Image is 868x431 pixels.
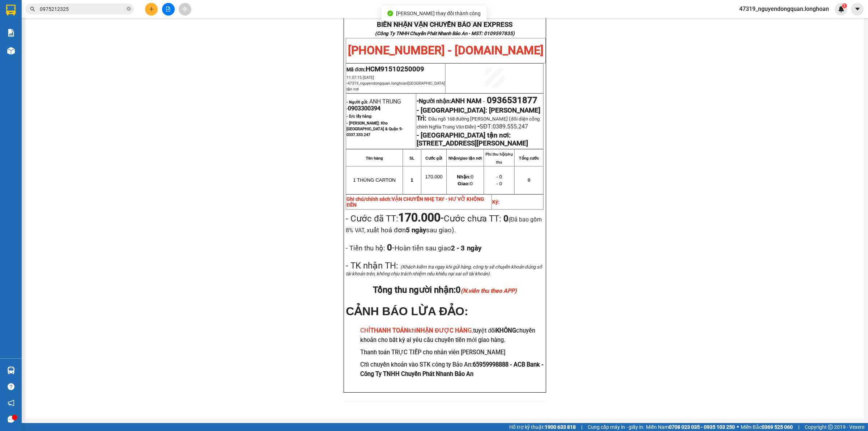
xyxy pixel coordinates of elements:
span: Miền Nam [646,423,735,431]
span: - [PERSON_NAME]: Kho [GEOGRAPHIC_DATA] & Quận 9- [346,121,403,137]
span: plus [149,7,154,12]
span: 0337.333.247 [346,132,370,137]
span: message [8,416,14,423]
span: 0389.555.247 [493,123,528,130]
span: copyright [828,424,833,430]
strong: - [417,97,481,105]
span: search [30,7,35,12]
span: Hoàn tiền sau giao [395,244,481,252]
span: CẢNH BÁO LỪA ĐẢO: [346,305,468,318]
strong: THANH TOÁN [370,327,408,334]
span: check-circle [387,10,393,16]
span: - [477,122,480,130]
span: - TK nhận TH: [346,261,398,271]
strong: 65959998888 - ACB Bank - Công Ty TNHH Chuyển Phát Nhanh Bảo An [360,361,544,377]
span: - Tiền thu hộ: [346,244,385,252]
span: file-add [166,7,171,12]
span: Hỗ trợ kỹ thuật: [509,423,576,431]
span: - Cước đã TT: [346,214,443,224]
strong: Ký: [492,199,499,205]
span: Người nhận: [419,98,481,105]
span: Mã đơn: HCM91510250008 [3,44,111,54]
span: aim [182,7,187,12]
img: warehouse-icon [7,47,15,55]
span: - 0 [496,174,502,179]
span: Tổng thu người nhận: [373,285,517,295]
strong: Ghi chú/chính sách: [346,196,484,208]
span: (Khách kiểm tra ngay khi gửi hàng, công ty sẽ chuyển khoản đúng số tài khoản trên, không chịu trá... [346,264,542,276]
span: 1 [843,3,846,8]
span: ANH TRUNG - [346,98,401,112]
h3: Thanh toán TRỰC TIẾP cho nhân viên [PERSON_NAME] [360,348,544,357]
span: Ngày in phiếu: 11:05 ngày [48,14,149,22]
span: 0 [528,177,530,183]
span: 1 THÙNG CARTON [353,177,396,183]
button: aim [179,3,191,16]
strong: Nhận: [457,174,471,179]
span: [PHONE_NUMBER] [3,25,55,37]
button: file-add [162,3,175,16]
span: close-circle [127,6,131,13]
span: 1 [410,177,413,183]
span: notification [8,400,14,406]
strong: CSKH: [20,25,38,31]
span: [PERSON_NAME] thay đổi thành công [396,10,481,16]
strong: 1900 633 818 [545,424,576,430]
span: 0936531877 [487,95,537,105]
strong: [STREET_ADDRESS][PERSON_NAME] [417,139,528,147]
strong: 170.000 [398,211,441,224]
span: [PHONE_NUMBER] - [DOMAIN_NAME] [348,43,544,57]
strong: 0 [503,214,509,224]
span: HCM91510250009 [366,65,424,73]
span: (Đã bao gồm 8% VAT, x [346,216,542,234]
span: 47319_nguyendongquan.longhoan [346,81,445,92]
h3: tuyệt đối chuyển khoản cho bất kỳ ai yêu cầu chuyển tiền mới giao hàng. [360,326,544,345]
strong: 0369 525 060 [762,424,793,430]
strong: Cước gửi [425,156,442,160]
span: Mã đơn: [346,67,424,72]
span: - [398,211,444,224]
strong: 5 ngày [406,226,426,234]
strong: SL [409,156,414,160]
span: 170.000 [425,174,442,179]
span: VẬN CHUYỂN NHẸ TAY - HƯ VỠ KHÔNG ĐỀN [346,196,484,208]
span: question-circle [8,383,14,390]
strong: BIÊN NHẬN VẬN CHUYỂN BẢO AN EXPRESS [377,21,512,29]
sup: 1 [842,3,847,8]
span: SĐT: [480,123,493,130]
span: CHỈ khi G, [360,327,473,334]
span: 11:57:15 [DATE] - [346,75,445,92]
span: caret-down [854,6,861,12]
span: - 0 [496,181,502,186]
span: ngày [467,244,481,252]
strong: 0708 023 035 - 0935 103 250 [669,424,735,430]
span: - [GEOGRAPHIC_DATA]: [PERSON_NAME] Trì: [417,106,540,122]
img: solution-icon [7,29,15,37]
span: Miền Bắc [741,423,793,431]
strong: (Công Ty TNHH Chuyển Phát Nhanh Bảo An - MST: 0109597835) [375,31,515,36]
span: | [798,423,799,431]
strong: Phí thu hộ/phụ thu [485,152,513,164]
span: 0903300394 [348,105,380,112]
span: 0 [458,181,472,186]
strong: - Người gửi: [346,100,368,105]
span: 47319_nguyendongquan.longhoan [733,4,835,13]
input: Tìm tên, số ĐT hoặc mã đơn [40,5,125,13]
span: Cung cấp máy in - giấy in: [588,423,644,431]
span: Cước chưa TT: [346,214,542,234]
strong: 2 - 3 [451,244,481,252]
span: - [481,98,487,105]
strong: - D/c lấy hàng: [346,114,372,119]
span: - [385,242,481,253]
strong: - [GEOGRAPHIC_DATA] tận nơi: [417,131,511,139]
strong: Giao: [458,181,470,186]
span: ANH NAM [451,97,481,105]
strong: NHẬN ĐƯỢC HÀN [416,327,468,334]
span: 0 [457,174,473,179]
span: close-circle [127,7,131,11]
img: logo-vxr [6,5,16,16]
span: ⚪️ [737,426,739,428]
strong: Tên hàng [366,156,383,160]
img: icon-new-feature [838,6,844,12]
button: caret-down [851,3,864,16]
